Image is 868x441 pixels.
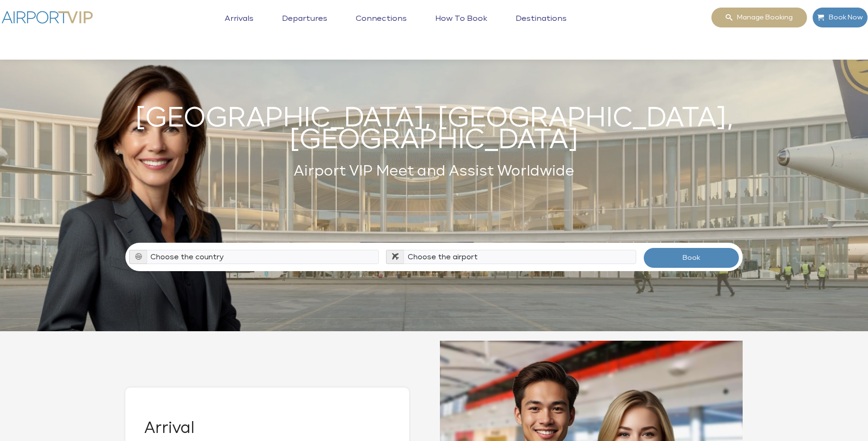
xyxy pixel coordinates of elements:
[222,14,256,38] a: Arrivals
[513,14,569,38] a: Destinations
[824,8,863,27] span: Book Now
[711,7,807,28] a: Manage booking
[353,14,409,38] a: Connections
[125,161,743,182] h2: Airport VIP Meet and Assist Worldwide
[280,14,330,38] a: Departures
[144,421,390,436] h2: Arrival
[433,14,490,38] a: How to book
[125,108,743,151] h1: [GEOGRAPHIC_DATA], [GEOGRAPHIC_DATA], [GEOGRAPHIC_DATA]
[732,8,793,27] span: Manage booking
[643,247,739,268] button: Book
[812,7,868,28] a: Book Now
